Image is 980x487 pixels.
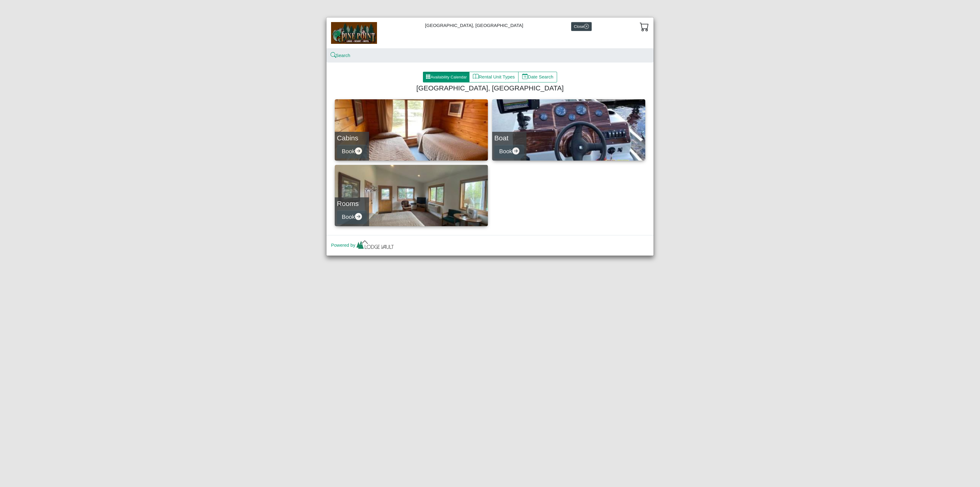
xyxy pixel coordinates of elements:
[426,74,431,79] svg: grid3x3 gap fill
[494,134,524,142] h4: Boat
[331,242,395,248] a: Powered by
[518,72,557,83] button: calendar dateDate Search
[331,22,377,44] img: b144ff98-a7e1-49bd-98da-e9ae77355310.jpg
[337,84,643,92] h4: [GEOGRAPHIC_DATA], [GEOGRAPHIC_DATA]
[512,147,519,154] svg: arrow right circle fill
[423,72,469,83] button: grid3x3 gap fillAvailability Calendar
[337,145,367,158] button: Bookarrow right circle fill
[337,200,367,208] h4: Rooms
[494,145,524,158] button: Bookarrow right circle fill
[326,17,654,48] div: [GEOGRAPHIC_DATA], [GEOGRAPHIC_DATA]
[331,53,336,58] svg: search
[355,147,362,154] svg: arrow right circle fill
[640,22,649,31] svg: cart
[522,74,528,79] svg: calendar date
[584,24,589,29] svg: x circle
[355,239,395,252] img: lv-small.ca335149.png
[473,74,479,79] svg: book
[331,53,350,58] a: searchSearch
[355,213,362,220] svg: arrow right circle fill
[571,22,592,31] button: Closex circle
[337,134,367,142] h4: Cabins
[337,210,367,224] button: Bookarrow right circle fill
[469,72,518,83] button: bookRental Unit Types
